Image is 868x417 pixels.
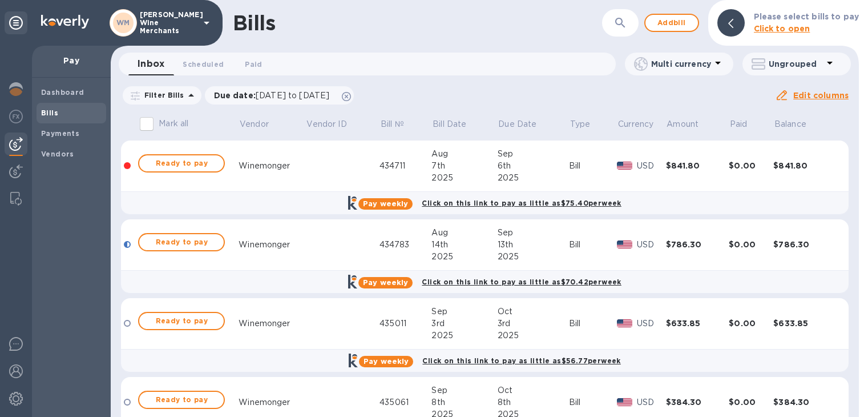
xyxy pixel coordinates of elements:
p: [PERSON_NAME] Wine Merchants [140,11,197,35]
div: $786.30 [666,239,729,250]
b: Pay weekly [363,199,408,208]
div: Oct [498,306,569,318]
p: Due date : [214,90,336,101]
div: $384.30 [773,396,837,408]
span: Ready to pay [148,235,215,249]
span: Amount [667,118,713,130]
b: Dashboard [41,88,84,97]
p: USD [637,239,666,251]
div: 3rd [431,318,497,330]
div: $633.85 [666,318,729,329]
div: 8th [431,396,497,408]
b: Payments [41,129,79,138]
div: Winemonger [239,318,305,330]
div: 434711 [380,160,431,172]
b: Bills [41,109,58,117]
p: Type [570,118,591,130]
span: Type [570,118,605,130]
div: 2025 [431,172,497,184]
div: Sep [431,306,497,318]
div: $0.00 [729,396,773,408]
p: Ungrouped [769,58,823,70]
button: Ready to pay [138,154,225,173]
div: $384.30 [666,396,729,408]
div: Bill [569,318,617,330]
p: Filter Bills [140,90,184,100]
div: Aug [431,227,497,239]
span: Ready to pay [148,314,215,328]
p: Vendor ID [306,118,346,130]
div: 435061 [380,396,431,408]
div: Aug [431,148,497,160]
span: Add bill [655,16,689,30]
button: Ready to pay [138,391,225,409]
span: Ready to pay [148,393,215,407]
div: $0.00 [729,160,773,171]
p: USD [637,396,666,408]
div: Bill [569,239,617,251]
div: 2025 [431,330,497,342]
b: WM [116,18,130,27]
span: Bill № [381,118,419,130]
div: 8th [498,396,569,408]
div: 3rd [498,318,569,330]
div: 7th [431,160,497,172]
b: Click on this link to pay as little as $70.42 per week [422,278,621,286]
div: $786.30 [773,239,837,250]
img: USD [617,398,632,406]
div: 434783 [380,239,431,251]
p: Due Date [498,118,536,130]
div: Sep [498,148,569,160]
div: $0.00 [729,239,773,250]
div: Bill [569,396,617,408]
p: Balance [774,118,806,130]
p: Pay [41,55,102,66]
div: 2025 [498,172,569,184]
div: 14th [431,239,497,251]
div: Winemonger [239,396,305,408]
span: Paid [245,58,262,70]
button: Ready to pay [138,312,225,330]
button: Addbill [644,14,699,32]
span: Balance [774,118,821,130]
div: $841.80 [666,160,729,171]
img: USD [617,240,632,248]
span: Paid [730,118,762,130]
p: Vendor [240,118,269,130]
h1: Bills [233,11,275,35]
div: 2025 [498,251,569,263]
span: Vendor [240,118,284,130]
div: Winemonger [239,160,305,172]
span: Due Date [498,118,551,130]
b: Pay weekly [364,357,409,366]
span: Inbox [138,56,164,72]
div: 2025 [498,330,569,342]
div: Bill [569,160,617,172]
div: Oct [498,384,569,396]
u: Edit columns [793,91,849,100]
p: Amount [667,118,699,130]
span: Scheduled [183,58,224,70]
div: $0.00 [729,318,773,329]
p: Mark all [159,118,188,130]
p: USD [637,318,666,330]
b: Click on this link to pay as little as $56.77 per week [422,356,620,365]
div: Sep [498,227,569,239]
span: [DATE] to [DATE] [256,91,329,100]
div: 13th [498,239,569,251]
b: Pay weekly [363,278,408,287]
p: USD [637,160,666,172]
div: 2025 [431,251,497,263]
button: Ready to pay [138,233,225,251]
div: Due date:[DATE] to [DATE] [205,86,354,105]
b: Vendors [41,150,74,158]
span: Bill Date [433,118,481,130]
img: Foreign exchange [9,110,23,123]
img: Logo [41,15,89,29]
span: Vendor ID [306,118,361,130]
p: Bill № [381,118,404,130]
p: Bill Date [433,118,466,130]
div: $841.80 [773,160,837,171]
b: Click to open [754,24,810,33]
b: Click on this link to pay as little as $75.40 per week [422,199,621,207]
